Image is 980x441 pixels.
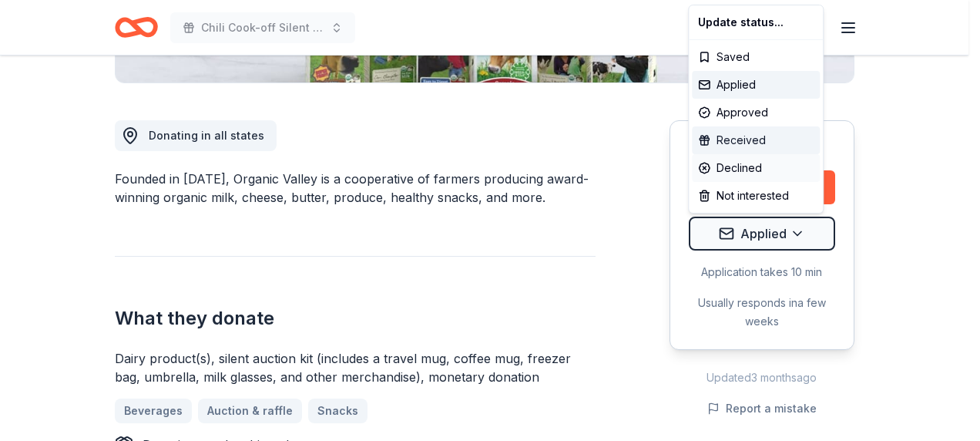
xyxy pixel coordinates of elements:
div: Received [692,126,820,154]
div: Update status... [692,8,820,36]
div: Declined [692,154,820,182]
div: Not interested [692,182,820,210]
div: Approved [692,99,820,126]
div: Applied [692,71,820,99]
span: Chili Cook-off Silent Auction [201,19,324,37]
div: Saved [692,43,820,71]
